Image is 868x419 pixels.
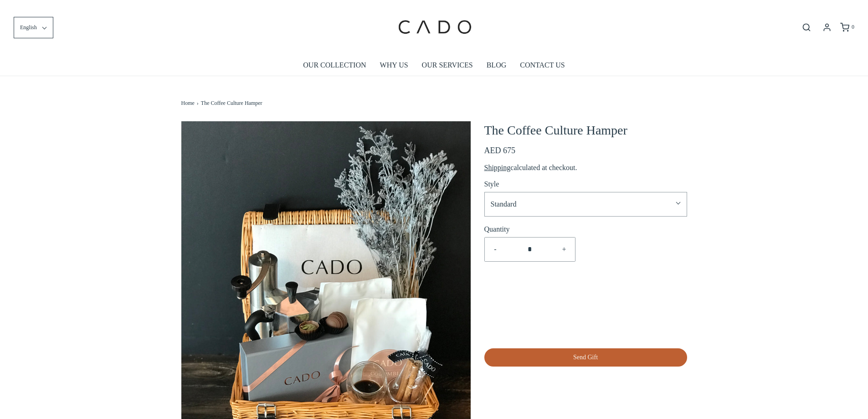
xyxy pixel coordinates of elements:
a: Send Gift [484,348,687,367]
nav: breadcrumbs [181,76,687,112]
a: WHY US [380,55,408,76]
span: AED 675 [484,146,516,155]
span: 0 [852,24,854,30]
span: › [197,99,201,108]
button: Increase item quantity by one [553,238,575,261]
a: OUR COLLECTION [303,55,366,76]
button: Reduce item quantity by one [485,238,506,261]
a: CONTACT US [520,55,565,76]
a: 0 [839,23,854,32]
a: BLOG [487,55,507,76]
label: Style [484,178,499,190]
img: cadogifting [395,7,473,48]
span: Standard [491,198,671,210]
a: OUR SERVICES [422,55,473,76]
span: The Coffee Culture Hamper [201,99,262,108]
a: Home [181,99,197,108]
div: calculated at checkout. [484,162,687,174]
button: Open search bar [798,22,815,32]
h1: The Coffee Culture Hamper [484,121,687,140]
label: Quantity [484,223,575,235]
span: English [20,23,37,32]
button: Standard [484,192,687,217]
button: English [14,17,53,38]
a: Shipping [484,164,511,171]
